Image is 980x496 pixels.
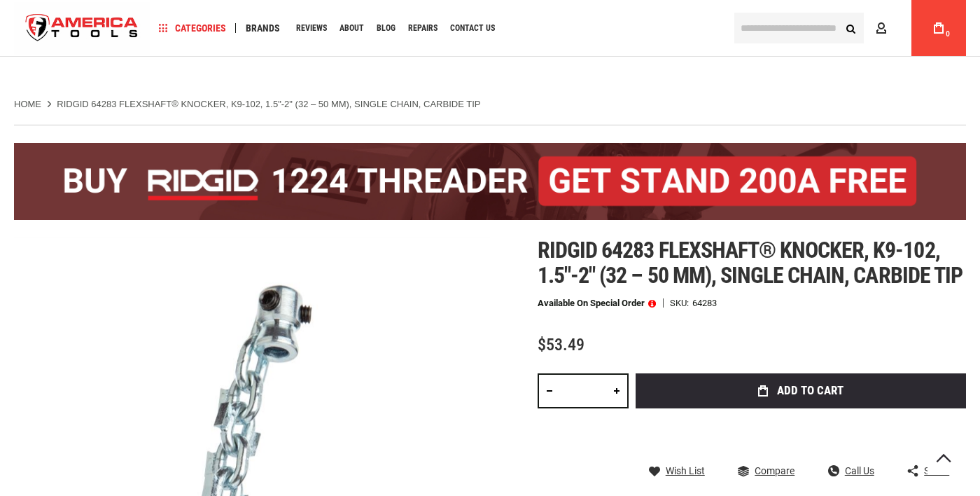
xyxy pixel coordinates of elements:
span: About [339,24,364,32]
span: Ridgid 64283 flexshaft® knocker, k9-102, 1.5"-2" (32 – 50 mm), single chain, carbide tip [538,237,962,289]
span: Repairs [408,24,437,32]
span: Categories [159,23,226,33]
a: About [333,19,370,38]
button: Add to Cart [636,373,966,408]
a: Wish List [649,464,705,477]
a: Home [14,98,41,111]
a: Contact Us [444,19,501,38]
strong: RIDGID 64283 FLEXSHAFT® KNOCKER, K9-102, 1.5"-2" (32 – 50 MM), SINGLE CHAIN, CARBIDE TIP [57,99,480,109]
span: Add to Cart [777,385,843,397]
button: Search [837,15,864,41]
a: store logo [14,2,150,55]
div: 64283 [692,298,717,308]
iframe: Secure express checkout frame [633,413,969,418]
span: Share [924,466,949,476]
span: Reviews [296,24,327,32]
a: Categories [153,19,232,38]
span: Brands [246,23,280,33]
a: Compare [738,464,794,477]
span: Wish List [666,466,705,476]
img: BOGO: Buy the RIDGID® 1224 Threader (26092), get the 92467 200A Stand FREE! [14,143,966,220]
a: Reviews [290,19,333,38]
strong: SKU [670,298,692,308]
a: Call Us [828,464,874,477]
span: $53.49 [538,335,584,354]
span: Compare [755,466,794,476]
a: Repairs [402,19,444,38]
span: 0 [946,30,950,38]
span: Contact Us [450,24,495,32]
a: Blog [370,19,402,38]
span: Call Us [845,466,874,476]
img: America Tools [14,2,150,55]
a: Brands [239,19,286,38]
span: Blog [377,24,395,32]
p: Available on Special Order [538,298,656,308]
